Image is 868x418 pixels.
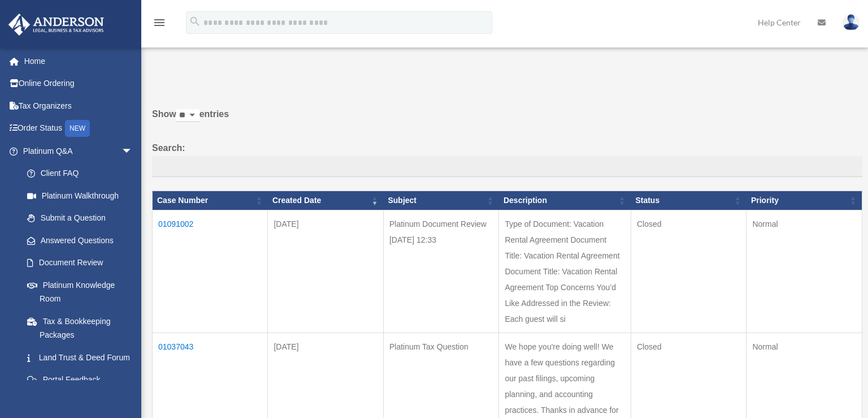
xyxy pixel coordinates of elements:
[268,210,383,333] td: [DATE]
[8,50,150,72] a: Home
[631,210,746,333] td: Closed
[383,210,498,333] td: Platinum Document Review [DATE] 12:33
[383,191,498,210] th: Subject: activate to sort column ascending
[16,207,144,230] a: Submit a Question
[268,191,383,210] th: Created Date: activate to sort column ascending
[153,16,166,29] i: menu
[16,369,144,391] a: Portal Feedback
[8,140,144,162] a: Platinum Q&Aarrow_drop_down
[843,14,860,31] img: User Pic
[65,120,90,137] div: NEW
[153,20,166,29] a: menu
[16,229,138,252] a: Answered Questions
[16,252,144,274] a: Document Review
[152,140,862,178] label: Search:
[189,15,201,28] i: search
[5,14,107,36] img: Anderson Advisors Platinum Portal
[747,191,862,210] th: Priority: activate to sort column ascending
[16,162,144,185] a: Client FAQ
[16,274,144,310] a: Platinum Knowledge Room
[121,140,144,163] span: arrow_drop_down
[176,109,199,122] select: Showentries
[152,106,862,133] label: Show entries
[16,310,144,346] a: Tax & Bookkeeping Packages
[153,210,268,333] td: 01091002
[8,72,150,95] a: Online Ordering
[16,184,144,207] a: Platinum Walkthrough
[152,156,862,178] input: Search:
[499,191,631,210] th: Description: activate to sort column ascending
[8,117,150,140] a: Order StatusNEW
[499,210,631,333] td: Type of Document: Vacation Rental Agreement Document Title: Vacation Rental Agreement Document Ti...
[153,191,268,210] th: Case Number: activate to sort column ascending
[631,191,746,210] th: Status: activate to sort column ascending
[16,346,144,369] a: Land Trust & Deed Forum
[8,94,150,117] a: Tax Organizers
[747,210,862,333] td: Normal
